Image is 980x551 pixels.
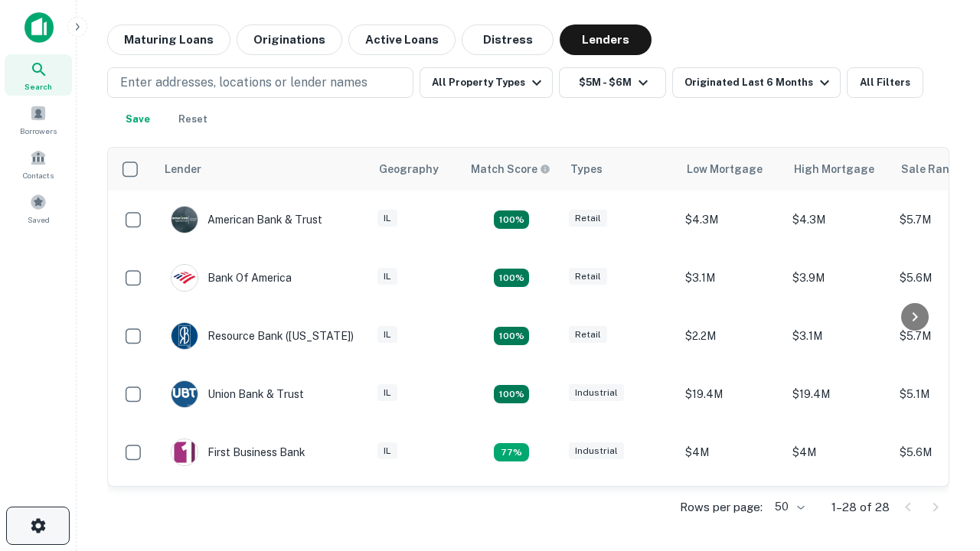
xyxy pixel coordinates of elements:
[684,73,834,92] div: Originated Last 6 Months
[24,80,52,93] span: Search
[462,24,554,55] button: Distress
[569,384,624,402] div: Industrial
[561,148,678,191] th: Types
[120,73,367,92] p: Enter addresses, locations or lender names
[20,125,57,137] span: Borrowers
[672,67,841,98] button: Originated Last 6 Months
[113,104,162,135] button: Save your search to get updates of matches that match your search criteria.
[370,148,462,191] th: Geography
[171,380,304,408] div: Union Bank & Trust
[678,249,785,307] td: $3.1M
[5,187,72,229] a: Saved
[377,210,397,227] div: IL
[785,423,892,481] td: $4M
[28,214,50,226] span: Saved
[494,210,529,229] div: Matching Properties: 7, hasApolloMatch: undefined
[785,191,892,249] td: $4.3M
[379,160,439,178] div: Geography
[903,380,980,453] iframe: Chat Widget
[377,384,397,402] div: IL
[569,210,607,227] div: Retail
[785,365,892,423] td: $19.4M
[785,307,892,365] td: $3.1M
[569,326,607,344] div: Retail
[107,24,230,55] button: Maturing Loans
[107,67,413,98] button: Enter addresses, locations or lender names
[420,67,553,98] button: All Property Types
[678,481,785,540] td: $3.9M
[171,207,198,233] img: picture
[687,160,763,178] div: Low Mortgage
[678,307,785,365] td: $2.2M
[171,206,322,233] div: American Bank & Trust
[471,161,550,178] div: Capitalize uses an advanced AI algorithm to match your search with the best lender. The match sco...
[769,496,807,518] div: 50
[678,365,785,423] td: $19.4M
[494,443,529,461] div: Matching Properties: 3, hasApolloMatch: undefined
[494,385,529,403] div: Matching Properties: 4, hasApolloMatch: undefined
[155,148,370,191] th: Lender
[377,326,397,344] div: IL
[678,148,785,191] th: Low Mortgage
[165,160,201,178] div: Lender
[494,269,529,287] div: Matching Properties: 4, hasApolloMatch: undefined
[24,12,54,43] img: capitalize-icon.png
[785,249,892,307] td: $3.9M
[171,265,198,291] img: picture
[171,322,354,350] div: Resource Bank ([US_STATE])
[570,160,603,178] div: Types
[785,148,892,191] th: High Mortgage
[171,439,198,465] img: picture
[5,99,72,140] a: Borrowers
[237,24,342,55] button: Originations
[560,24,652,55] button: Lenders
[785,481,892,540] td: $4.2M
[794,160,874,178] div: High Mortgage
[494,327,529,345] div: Matching Properties: 4, hasApolloMatch: undefined
[678,423,785,481] td: $4M
[5,143,72,184] a: Contacts
[171,323,198,349] img: picture
[569,268,607,285] div: Retail
[847,67,923,98] button: All Filters
[171,439,305,466] div: First Business Bank
[569,442,624,460] div: Industrial
[471,161,547,178] h6: Match Score
[5,54,72,96] a: Search
[168,104,217,135] button: Reset
[377,442,397,460] div: IL
[171,381,198,407] img: picture
[348,24,456,55] button: Active Loans
[377,268,397,285] div: IL
[831,498,890,517] p: 1–28 of 28
[171,264,292,292] div: Bank Of America
[680,498,763,517] p: Rows per page:
[462,148,561,191] th: Capitalize uses an advanced AI algorithm to match your search with the best lender. The match sco...
[23,169,54,181] span: Contacts
[559,67,666,98] button: $5M - $6M
[678,191,785,249] td: $4.3M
